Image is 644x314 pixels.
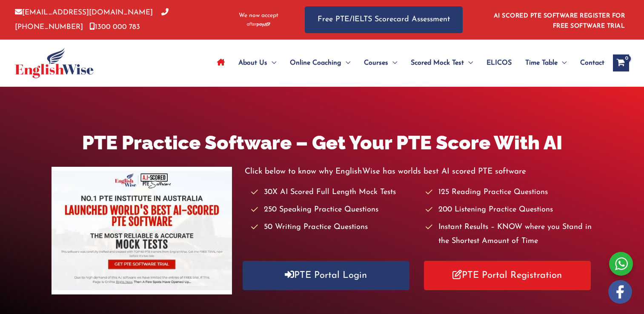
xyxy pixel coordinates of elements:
img: Afterpay-Logo [247,22,270,27]
span: Time Table [525,48,558,78]
img: pte-institute-main [52,167,232,294]
span: Menu Toggle [558,48,567,78]
li: Instant Results – KNOW where you Stand in the Shortest Amount of Time [426,220,592,249]
span: Menu Toggle [388,48,397,78]
a: Online CoachingMenu Toggle [283,48,357,78]
a: ELICOS [480,48,518,78]
nav: Site Navigation: Main Menu [210,48,604,78]
li: 125 Reading Practice Questions [426,186,592,200]
li: 250 Speaking Practice Questions [251,203,418,217]
span: Menu Toggle [267,48,276,78]
a: Time TableMenu Toggle [518,48,573,78]
span: Courses [364,48,388,78]
img: cropped-ew-logo [15,48,94,78]
a: [PHONE_NUMBER] [15,9,169,30]
a: AI SCORED PTE SOFTWARE REGISTER FOR FREE SOFTWARE TRIAL [494,13,625,29]
span: Scored Mock Test [411,48,464,78]
span: About Us [238,48,267,78]
aside: Header Widget 1 [489,6,629,34]
a: PTE Portal Registration [424,261,591,290]
a: 1300 000 783 [89,23,140,31]
span: Contact [580,48,604,78]
p: Click below to know why EnglishWise has worlds best AI scored PTE software [245,165,592,179]
span: Menu Toggle [341,48,350,78]
span: We now accept [239,11,278,20]
li: 30X AI Scored Full Length Mock Tests [251,186,418,200]
span: Online Coaching [290,48,341,78]
a: Contact [573,48,604,78]
li: 50 Writing Practice Questions [251,220,418,234]
a: Free PTE/IELTS Scorecard Assessment [305,6,463,33]
a: Scored Mock TestMenu Toggle [404,48,480,78]
a: CoursesMenu Toggle [357,48,404,78]
a: PTE Portal Login [243,261,409,290]
span: Menu Toggle [464,48,473,78]
li: 200 Listening Practice Questions [426,203,592,217]
a: [EMAIL_ADDRESS][DOMAIN_NAME] [15,9,153,16]
a: About UsMenu Toggle [232,48,283,78]
span: ELICOS [487,48,512,78]
h1: PTE Practice Software – Get Your PTE Score With AI [52,129,592,156]
a: View Shopping Cart, empty [613,54,629,71]
img: white-facebook.png [608,280,632,304]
